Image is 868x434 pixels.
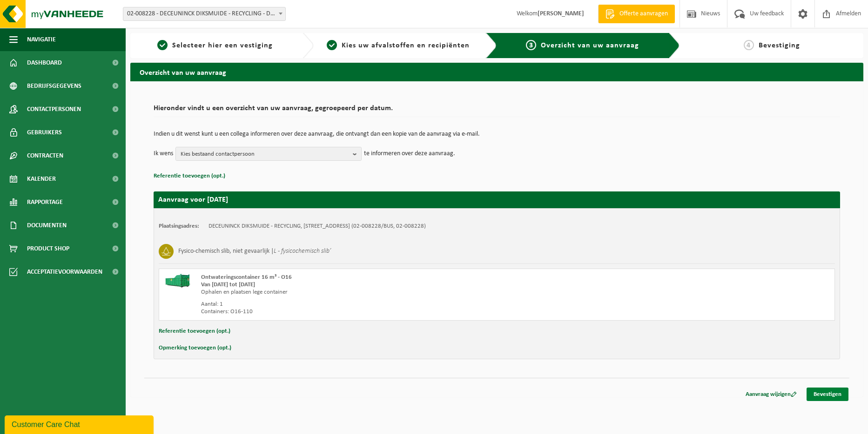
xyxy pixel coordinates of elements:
[541,42,639,49] span: Overzicht van uw aanvraag
[274,248,331,255] i: L - fysicochemisch slib’
[27,237,69,260] span: Product Shop
[154,170,225,182] button: Referentie toevoegen (opt.)
[130,63,863,81] h2: Overzicht van uw aanvraag
[27,260,102,283] span: Acceptatievoorwaarden
[538,10,584,17] strong: [PERSON_NAME]
[27,167,56,191] span: Kalender
[526,40,536,50] span: 3
[201,301,534,308] div: Aantal: 1
[154,131,840,138] p: Indien u dit wenst kunt u een collega informeren over deze aanvraag, die ontvangt dan een kopie v...
[342,42,470,49] span: Kies uw afvalstoffen en recipiënten
[27,121,62,144] span: Gebruikers
[154,105,840,117] h2: Hieronder vindt u een overzicht van uw aanvraag, gegroepeerd per datum.
[159,325,230,337] button: Referentie toevoegen (opt.)
[807,388,848,401] a: Bevestigen
[27,98,81,121] span: Contactpersonen
[739,388,804,401] a: Aanvraag wijzigen
[159,342,231,354] button: Opmerking toevoegen (opt.)
[327,40,337,50] span: 2
[159,223,199,229] strong: Plaatsingsadres:
[164,274,192,288] img: HK-XO-16-GN-00.png
[201,274,292,280] span: Ontwateringscontainer 16 m³ - O16
[123,7,286,21] span: 02-008228 - DECEUNINCK DIKSMUIDE - RECYCLING - DIKSMUIDE
[27,74,81,98] span: Bedrijfsgegevens
[154,147,173,161] p: Ik wens
[27,191,63,214] span: Rapportage
[27,214,67,237] span: Documenten
[201,308,534,316] div: Containers: O16-110
[318,40,478,51] a: 2Kies uw afvalstoffen en recipiënten
[744,40,754,50] span: 4
[598,5,675,23] a: Offerte aanvragen
[27,144,63,167] span: Contracten
[172,42,273,49] span: Selecteer hier een vestiging
[135,40,295,51] a: 1Selecteer hier een vestiging
[617,9,670,19] span: Offerte aanvragen
[178,244,331,259] h3: Fysico-chemisch slib, niet gevaarlijk |
[5,414,155,434] iframe: chat widget
[175,147,362,161] button: Kies bestaand contactpersoon
[201,282,255,288] strong: Van [DATE] tot [DATE]
[157,40,168,50] span: 1
[27,51,62,74] span: Dashboard
[181,147,349,161] span: Kies bestaand contactpersoon
[27,28,56,51] span: Navigatie
[158,196,228,204] strong: Aanvraag voor [DATE]
[201,289,534,296] div: Ophalen en plaatsen lege container
[759,42,800,49] span: Bevestiging
[209,223,426,230] td: DECEUNINCK DIKSMUIDE - RECYCLING, [STREET_ADDRESS] (02-008228/BUS, 02-008228)
[364,147,455,161] p: te informeren over deze aanvraag.
[123,7,285,20] span: 02-008228 - DECEUNINCK DIKSMUIDE - RECYCLING - DIKSMUIDE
